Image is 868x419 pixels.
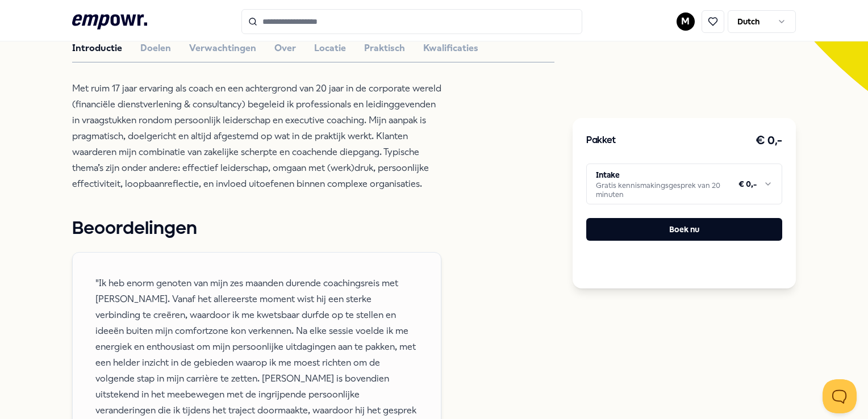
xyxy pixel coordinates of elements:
[756,132,782,150] h3: € 0,-
[72,215,554,243] h1: Beoordelingen
[314,41,346,56] button: Locatie
[72,41,122,56] button: Introductie
[586,133,616,148] h3: Pakket
[241,9,582,34] input: Search for products, categories or subcategories
[140,41,171,56] button: Doelen
[189,41,256,56] button: Verwachtingen
[677,12,695,31] button: M
[423,41,478,56] button: Kwalificaties
[823,379,857,413] iframe: Help Scout Beacon - Open
[274,41,296,56] button: Over
[364,41,405,56] button: Praktisch
[72,81,441,192] p: Met ruim 17 jaar ervaring als coach en een achtergrond van 20 jaar in de corporate wereld (financ...
[586,218,782,241] button: Boek nu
